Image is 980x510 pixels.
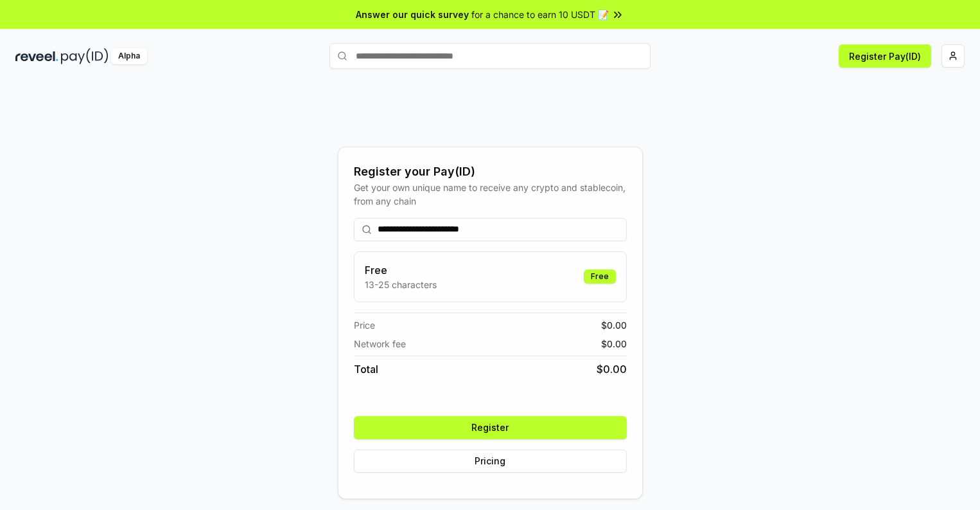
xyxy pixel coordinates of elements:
[601,337,627,351] span: $ 0.00
[354,450,627,473] button: Pricing
[354,361,378,377] span: Total
[584,269,616,284] div: Free
[365,278,437,291] p: 13-25 characters
[354,337,406,351] span: Network fee
[356,8,469,21] span: Answer our quick survey
[61,48,109,64] img: pay_id
[601,318,627,332] span: $ 0.00
[471,8,609,21] span: for a chance to earn 10 USDT 📝
[15,48,58,64] img: reveel_dark
[354,416,627,439] button: Register
[111,48,147,64] div: Alpha
[354,181,627,208] div: Get your own unique name to receive any crypto and stablecoin, from any chain
[365,262,437,278] h3: Free
[839,44,931,68] button: Register Pay(ID)
[354,163,627,181] div: Register your Pay(ID)
[597,361,627,377] span: $ 0.00
[354,318,375,332] span: Price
